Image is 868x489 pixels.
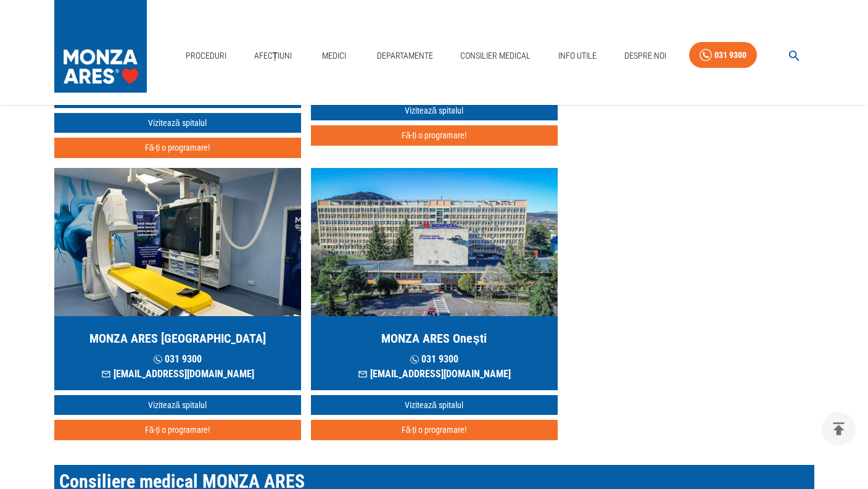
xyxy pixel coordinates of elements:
[689,42,757,69] a: 031 9300
[311,101,558,121] a: Vizitează spitalul
[101,367,254,382] p: [EMAIL_ADDRESS][DOMAIN_NAME]
[822,412,856,446] button: delete
[89,330,266,347] h5: MONZA ARES [GEOGRAPHIC_DATA]
[311,395,558,416] a: Vizitează spitalul
[54,168,301,316] img: MONZA ARES Târgu Jiu
[381,330,486,347] h5: MONZA ARES Onești
[455,43,535,69] a: Consilier Medical
[311,125,558,146] button: Fă-ți o programare!
[54,420,301,440] button: Fă-ți o programare!
[54,113,301,133] a: Vizitează spitalul
[181,43,231,69] a: Proceduri
[311,420,558,440] button: Fă-ți o programare!
[311,168,558,316] img: MONZA ARES Onești
[358,352,511,367] p: 031 9300
[315,43,354,69] a: Medici
[249,43,297,69] a: Afecțiuni
[311,168,558,390] a: MONZA ARES Onești 031 9300[EMAIL_ADDRESS][DOMAIN_NAME]
[358,367,511,382] p: [EMAIL_ADDRESS][DOMAIN_NAME]
[54,395,301,416] a: Vizitează spitalul
[714,48,746,63] div: 031 9300
[54,168,301,390] a: MONZA ARES [GEOGRAPHIC_DATA] 031 9300[EMAIL_ADDRESS][DOMAIN_NAME]
[101,352,254,367] p: 031 9300
[372,43,438,69] a: Departamente
[553,43,601,69] a: Info Utile
[619,43,671,69] a: Despre Noi
[54,138,301,158] button: Fă-ți o programare!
